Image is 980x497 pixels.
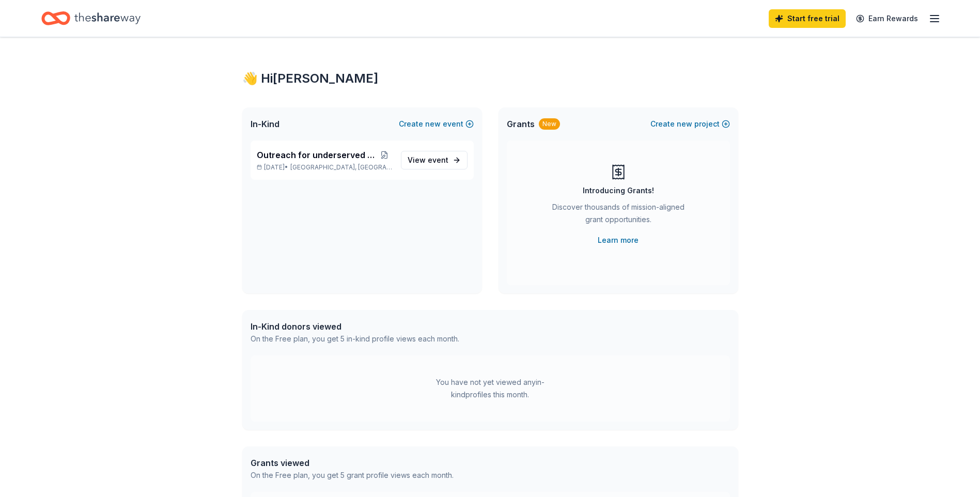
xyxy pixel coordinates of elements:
div: 👋 Hi [PERSON_NAME] [242,70,738,87]
span: Outreach for underserved community [257,149,377,161]
span: new [425,118,441,130]
a: Home [41,6,141,30]
span: View [408,154,448,166]
div: On the Free plan, you get 5 in-kind profile views each month. [251,333,459,345]
span: Grants [507,118,535,130]
div: Discover thousands of mission-aligned grant opportunities. [548,201,689,230]
a: Learn more [598,234,639,246]
div: Grants viewed [251,457,454,469]
span: [GEOGRAPHIC_DATA], [GEOGRAPHIC_DATA] [290,163,392,172]
a: Start free trial [769,9,846,28]
div: In-Kind donors viewed [251,320,459,333]
div: New [539,118,560,130]
div: On the Free plan, you get 5 grant profile views each month. [251,469,454,482]
a: View event [401,151,468,169]
button: Createnewproject [650,118,730,130]
span: new [677,118,692,130]
div: You have not yet viewed any in-kind profiles this month. [426,376,555,401]
span: event [428,156,448,164]
a: Earn Rewards [850,9,924,28]
div: Introducing Grants! [583,184,654,197]
button: Createnewevent [399,118,474,130]
p: [DATE] • [257,163,393,172]
span: In-Kind [251,118,279,130]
